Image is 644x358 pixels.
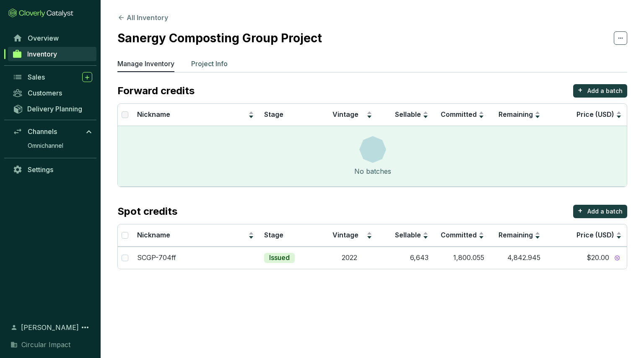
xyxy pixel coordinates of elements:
[117,59,174,69] p: Manage Inventory
[441,110,477,118] span: Committed
[434,247,490,269] td: 1,800.055
[259,224,321,247] th: Stage
[137,253,176,263] p: SCGP-704ff
[332,231,358,239] span: Vintage
[573,205,627,218] button: +Add a batch
[27,50,57,58] span: Inventory
[441,231,477,239] span: Committed
[21,340,70,350] span: Circular Impact
[259,104,321,126] th: Stage
[377,247,434,269] td: 6,643
[28,142,63,150] span: Omnichannel
[28,34,59,42] span: Overview
[137,110,170,118] span: Nickname
[23,139,96,152] a: Omnichannel
[587,207,623,216] p: Add a batch
[354,166,391,176] div: No batches
[332,110,358,118] span: Vintage
[576,231,614,239] span: Price (USD)
[28,165,53,174] span: Settings
[28,73,45,81] span: Sales
[264,110,283,118] span: Stage
[8,102,96,116] a: Delivery Planning
[8,31,96,45] a: Overview
[28,89,62,97] span: Customers
[28,127,57,136] span: Channels
[8,70,96,84] a: Sales
[578,84,583,96] p: +
[499,231,533,239] span: Remaining
[587,253,609,263] span: $20.00
[8,124,96,139] a: Channels
[587,87,623,95] p: Add a batch
[117,13,168,23] button: All Inventory
[489,247,545,269] td: 4,842.945
[117,29,322,47] h2: Sanergy Composting Group Project
[8,86,96,100] a: Customers
[578,205,583,216] p: +
[269,253,290,263] p: Issued
[8,47,96,61] a: Inventory
[322,247,378,269] td: 2022
[21,322,79,332] span: [PERSON_NAME]
[8,162,96,177] a: Settings
[264,231,283,239] span: Stage
[137,231,170,239] span: Nickname
[576,110,614,118] span: Price (USD)
[499,110,533,118] span: Remaining
[117,84,195,98] p: Forward credits
[117,205,177,218] p: Spot credits
[395,110,421,118] span: Sellable
[191,59,228,69] p: Project Info
[27,105,82,113] span: Delivery Planning
[573,84,627,98] button: +Add a batch
[395,231,421,239] span: Sellable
